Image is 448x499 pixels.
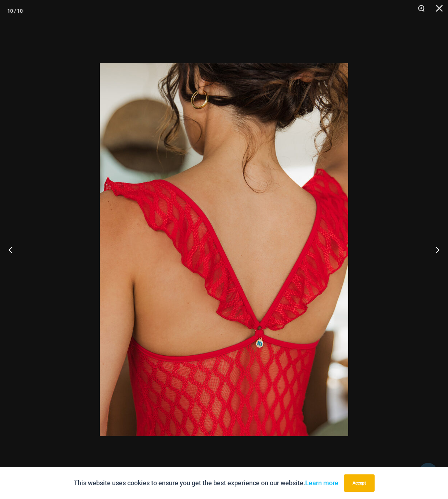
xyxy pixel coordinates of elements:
button: Accept [344,474,375,492]
img: Sometimes Red 587 Dress 07 [100,63,348,436]
p: This website uses cookies to ensure you get the best experience on our website. [74,478,338,489]
a: Learn more [305,479,338,487]
button: Next [421,232,448,268]
div: 10 / 10 [7,5,23,16]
